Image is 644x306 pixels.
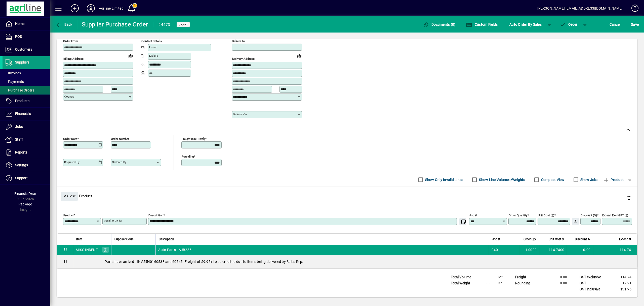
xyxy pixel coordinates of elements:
[537,4,623,12] div: [PERSON_NAME] [EMAIL_ADDRESS][DOMAIN_NAME]
[608,20,622,29] button: Cancel
[630,20,640,29] button: Save
[3,30,50,43] a: POS
[148,213,163,217] mat-label: Description
[63,137,77,140] mat-label: Order date
[3,133,50,146] a: Staff
[603,176,624,184] span: Product
[540,177,565,182] label: Compact View
[5,71,21,75] span: Invoices
[64,160,79,164] mat-label: Required by
[538,213,554,217] mat-label: Unit Cost ($)
[619,236,631,242] span: Extend $
[572,218,579,225] button: Change Price Levels
[158,21,170,29] div: #4473
[593,245,637,255] td: 114.74
[295,52,303,60] a: View on map
[631,20,639,28] span: ave
[67,4,83,13] button: Add
[492,236,500,242] span: Job #
[61,192,78,201] button: Close
[3,43,50,56] a: Customers
[182,137,205,140] mat-label: Freight (GST excl)
[623,195,635,200] app-page-header-button: Delete
[478,274,509,280] td: 0.0000 M³
[127,52,135,60] a: View on map
[607,274,637,280] td: 114.74
[3,172,50,185] a: Support
[63,213,74,217] mat-label: Product
[5,88,34,92] span: Purchase Orders
[478,280,509,286] td: 0.0000 Kg
[581,213,597,217] mat-label: Discount (%)
[579,177,598,182] label: Show Jobs
[56,22,72,26] span: Back
[607,286,637,292] td: 131.95
[15,99,29,103] span: Products
[3,18,50,30] a: Home
[557,20,580,29] button: Order
[76,247,98,252] div: MISC INDENT
[233,112,247,116] mat-label: Deliver via
[50,20,78,29] app-page-header-button: Back
[5,80,24,84] span: Payments
[560,22,578,26] span: Order
[3,146,50,159] a: Reports
[422,20,457,29] button: Documents (0)
[448,280,478,286] td: Total Weight
[15,22,24,26] span: Home
[602,213,628,217] mat-label: Extend excl GST ($)
[112,160,126,164] mat-label: Ordered by
[15,137,23,141] span: Staff
[99,4,124,12] div: Agriline Limited
[628,1,638,17] a: Knowledge Base
[469,213,477,217] mat-label: Job #
[82,20,148,28] div: Supplier Purchase Order
[509,213,527,217] mat-label: Order Quantity
[524,236,536,242] span: Order Qty
[63,39,78,43] mat-label: Order from
[3,95,50,107] a: Products
[607,280,637,286] td: 17.21
[15,47,32,51] span: Customers
[610,20,621,28] span: Cancel
[543,274,573,280] td: 0.00
[182,155,194,158] mat-label: Rounding
[15,163,28,167] span: Settings
[492,247,498,252] span: 940
[3,77,50,86] a: Payments
[64,95,74,98] mat-label: Country
[73,255,637,268] div: Parts have arrived - INV:5540160533 and 60545. Freight of $9.95+ to be credited due to items bein...
[478,177,525,182] label: Show Line Volumes/Weights
[3,120,50,133] a: Jobs
[519,245,539,255] td: 1.0000
[104,219,122,223] mat-label: Supplier Code
[111,137,129,140] mat-label: Order number
[577,280,607,286] td: GST
[513,274,543,280] td: Freight
[114,236,133,242] span: Supplier Code
[63,192,76,200] span: Close
[423,22,456,26] span: Documents (0)
[601,175,626,184] button: Product
[466,22,498,26] span: Custom Fields
[577,274,607,280] td: GST exclusive
[76,236,82,242] span: Item
[18,202,32,206] span: Package
[15,176,28,180] span: Support
[15,60,29,64] span: Suppliers
[509,20,542,28] span: Auto Order By Sales
[54,20,74,29] button: Back
[575,236,590,242] span: Discount %
[15,125,23,129] span: Jobs
[15,150,27,154] span: Reports
[577,286,607,292] td: GST inclusive
[448,274,478,280] td: Total Volume
[424,177,463,182] label: Show Only Invalid Lines
[159,236,174,242] span: Description
[15,35,22,39] span: POS
[158,247,191,252] span: Auto Parts - AJB235
[623,192,635,204] button: Delete
[15,112,31,116] span: Financials
[149,54,158,57] mat-label: Mobile
[3,86,50,95] a: Purchase Orders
